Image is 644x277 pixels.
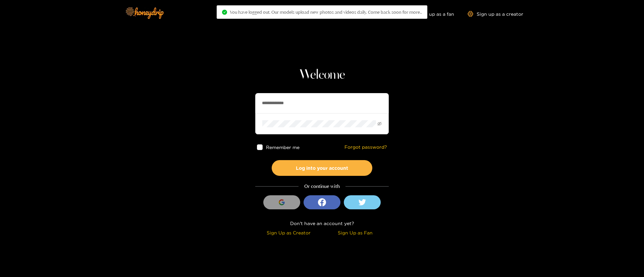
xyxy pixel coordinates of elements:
a: Sign up as a fan [408,11,454,17]
span: You have logged out. Our models upload new photos and videos daily. Come back soon for more.. [230,9,422,15]
div: Sign Up as Creator [257,229,320,236]
div: Sign Up as Fan [324,229,387,236]
span: eye-invisible [377,122,382,126]
span: Remember me [266,145,300,150]
a: Forgot password? [344,144,387,150]
a: Sign up as a creator [468,11,523,17]
h1: Welcome [255,67,389,83]
button: Log into your account [272,160,372,176]
div: Don't have an account yet? [255,219,389,227]
span: check-circle [222,10,227,15]
div: Or continue with [255,183,389,190]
